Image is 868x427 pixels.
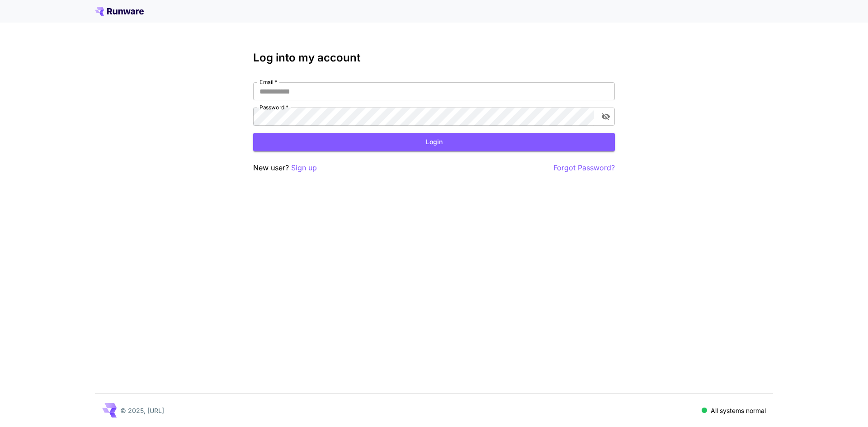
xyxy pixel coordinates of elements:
label: Email [259,78,277,86]
p: © 2025, [URL] [120,406,164,415]
button: Forgot Password? [553,162,615,174]
p: New user? [253,162,317,174]
p: All systems normal [711,406,766,415]
button: Login [253,133,615,151]
button: Sign up [291,162,317,174]
button: toggle password visibility [598,108,614,125]
h3: Log into my account [253,52,615,64]
label: Password [259,103,288,111]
